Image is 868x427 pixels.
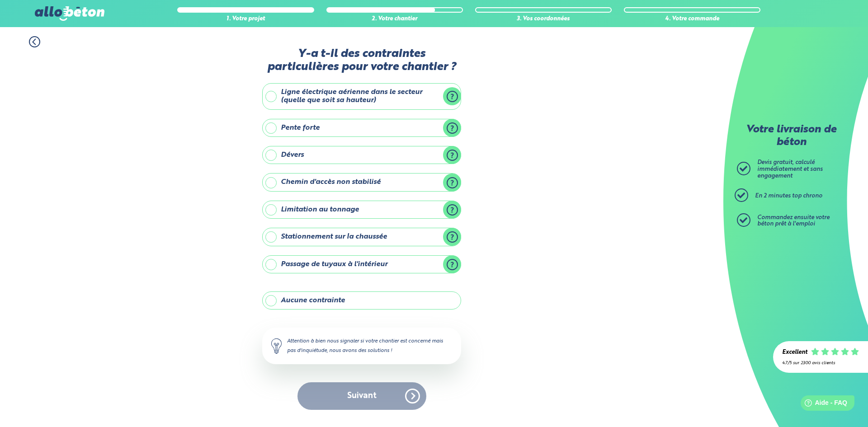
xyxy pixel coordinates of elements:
div: 2. Votre chantier [326,16,463,23]
label: Limitation au tonnage [262,201,461,219]
label: Aucune contrainte [262,291,461,310]
label: Dévers [262,146,461,164]
img: allobéton [35,6,104,21]
div: Attention à bien nous signaler si votre chantier est concerné mais pas d'inquiétude, nous avons d... [262,328,461,364]
label: Y-a t-il des contraintes particulières pour votre chantier ? [262,47,461,74]
div: 4. Votre commande [624,16,760,23]
label: Chemin d'accès non stabilisé [262,173,461,191]
label: Pente forte [262,119,461,137]
div: 1. Votre projet [177,16,314,23]
label: Passage de tuyaux à l'intérieur [262,255,461,273]
label: Stationnement sur la chaussée [262,228,461,246]
div: 3. Vos coordonnées [475,16,612,23]
label: Ligne électrique aérienne dans le secteur (quelle que soit sa hauteur) [262,83,461,110]
iframe: Help widget launcher [788,392,858,417]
